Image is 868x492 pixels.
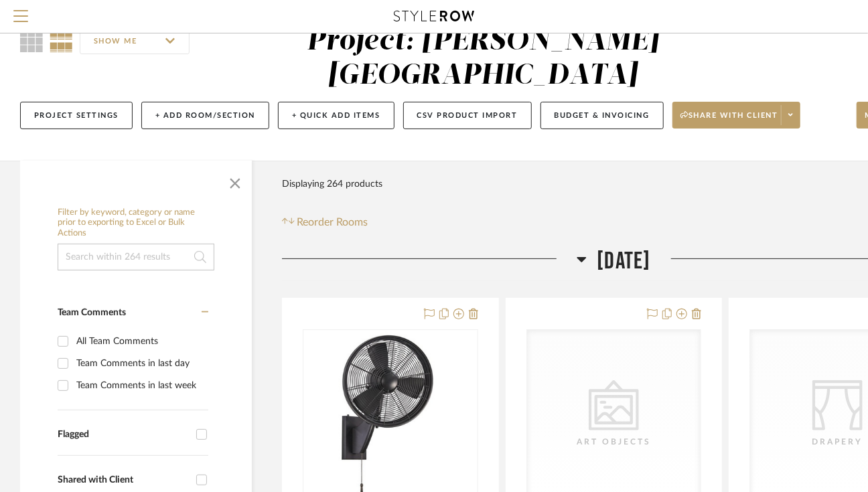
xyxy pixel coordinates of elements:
[20,102,133,129] button: Project Settings
[672,102,801,129] button: Share with client
[76,353,205,374] div: Team Comments in last day
[540,102,664,129] button: Budget & Invoicing
[282,171,382,197] div: Displaying 264 products
[278,102,394,129] button: + Quick Add Items
[297,214,368,230] span: Reorder Rooms
[58,244,214,270] input: Search within 264 results
[282,214,368,230] button: Reorder Rooms
[680,110,778,131] span: Share with client
[58,208,214,239] h6: Filter by keyword, category or name prior to exporting to Excel or Bulk Actions
[76,375,205,396] div: Team Comments in last week
[76,331,205,352] div: All Team Comments
[141,102,269,129] button: + Add Room/Section
[58,429,190,440] div: Flagged
[58,475,190,486] div: Shared with Client
[403,102,532,129] button: CSV Product Import
[547,435,680,448] div: Art Objects
[58,308,126,317] span: Team Comments
[597,247,650,276] span: [DATE]
[222,167,248,194] button: Close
